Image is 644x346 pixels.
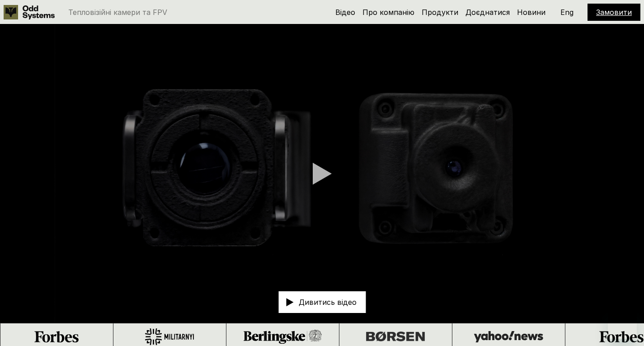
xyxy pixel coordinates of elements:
[608,310,637,339] iframe: Кнопка для запуску вікна повідомлень
[596,8,632,17] a: Замовити
[362,8,414,17] a: Про компанію
[422,8,458,17] a: Продукти
[335,8,355,17] a: Відео
[560,9,573,16] p: Eng
[465,8,510,17] a: Доєднатися
[299,299,357,306] p: Дивитись відео
[517,8,545,17] a: Новини
[68,9,167,16] p: Тепловізійні камери та FPV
